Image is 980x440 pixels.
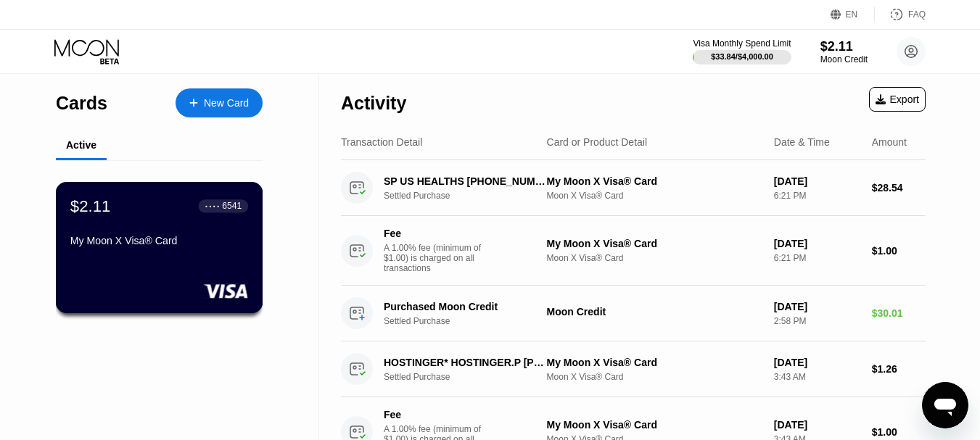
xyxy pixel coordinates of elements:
[876,94,919,105] div: Export
[547,253,762,263] div: Moon X Visa® Card
[869,87,926,112] div: Export
[547,357,762,368] div: My Moon X Visa® Card
[547,419,762,431] div: My Moon X Visa® Card
[384,191,559,201] div: Settled Purchase
[384,228,485,239] div: Fee
[547,306,762,317] div: Moon Credit
[70,196,111,215] div: $2.11
[341,341,926,397] div: HOSTINGER* HOSTINGER.P [PHONE_NUMBER] CYSettled PurchaseMy Moon X Visa® CardMoon X Visa® Card[DAT...
[774,175,860,187] div: [DATE]
[66,139,96,151] div: Active
[774,419,860,431] div: [DATE]
[70,235,248,246] div: My Moon X Visa® Card
[908,9,926,20] div: FAQ
[831,7,875,22] div: EN
[820,39,868,54] div: $2.11
[341,93,406,114] div: Activity
[711,52,773,61] div: $33.84 / $4,000.00
[547,175,762,187] div: My Moon X Visa® Card
[872,182,926,194] div: $28.54
[341,136,422,148] div: Transaction Detail
[384,243,493,273] div: A 1.00% fee (minimum of $1.00) is charged on all transactions
[176,88,263,117] div: New Card
[384,409,485,420] div: Fee
[774,357,860,368] div: [DATE]
[384,301,546,312] div: Purchased Moon Credit
[222,201,242,211] div: 6541
[57,183,262,312] div: $2.11● ● ● ●6541My Moon X Visa® Card
[341,160,926,216] div: SP US HEALTHS [PHONE_NUMBER] USSettled PurchaseMy Moon X Visa® CardMoon X Visa® Card[DATE]6:21 PM...
[774,301,860,312] div: [DATE]
[56,93,107,114] div: Cards
[922,382,968,428] iframe: Button to launch messaging window
[205,204,220,208] div: ● ● ● ●
[693,38,791,65] div: Visa Monthly Spend Limit$33.84/$4,000.00
[820,54,868,65] div: Moon Credit
[774,253,860,263] div: 6:21 PM
[774,136,830,148] div: Date & Time
[774,238,860,249] div: [DATE]
[341,216,926,286] div: FeeA 1.00% fee (minimum of $1.00) is charged on all transactionsMy Moon X Visa® CardMoon X Visa® ...
[846,9,858,20] div: EN
[820,39,868,65] div: $2.11Moon Credit
[872,136,907,148] div: Amount
[693,38,791,49] div: Visa Monthly Spend Limit
[872,363,926,375] div: $1.26
[384,175,546,187] div: SP US HEALTHS [PHONE_NUMBER] US
[872,307,926,319] div: $30.01
[774,191,860,201] div: 6:21 PM
[547,238,762,249] div: My Moon X Visa® Card
[872,245,926,257] div: $1.00
[774,316,860,326] div: 2:58 PM
[384,316,559,326] div: Settled Purchase
[547,191,762,201] div: Moon X Visa® Card
[872,426,926,438] div: $1.00
[774,372,860,382] div: 3:43 AM
[547,372,762,382] div: Moon X Visa® Card
[341,286,926,341] div: Purchased Moon CreditSettled PurchaseMoon Credit[DATE]2:58 PM$30.01
[875,7,926,22] div: FAQ
[547,136,648,148] div: Card or Product Detail
[384,357,546,368] div: HOSTINGER* HOSTINGER.P [PHONE_NUMBER] CY
[384,372,559,382] div: Settled Purchase
[204,97,249,109] div: New Card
